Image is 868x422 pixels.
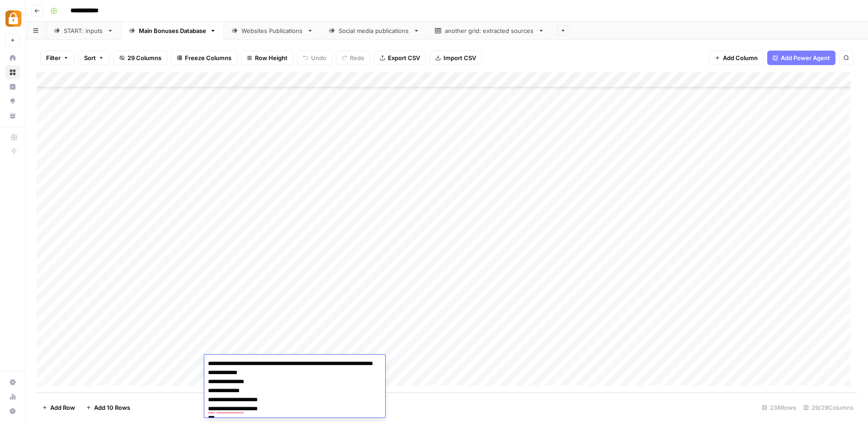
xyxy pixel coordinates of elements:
[723,53,758,62] span: Add Column
[443,53,476,62] span: Import CSV
[5,108,20,123] a: Your Data
[374,51,426,65] button: Export CSV
[350,53,364,62] span: Redo
[5,10,22,27] img: Adzz Logo
[241,51,293,65] button: Row Height
[50,403,75,412] span: Add Row
[255,53,288,62] span: Row Height
[37,400,80,415] button: Add Row
[758,400,800,415] div: 238 Rows
[336,51,370,65] button: Redo
[429,51,482,65] button: Import CSV
[5,375,20,389] a: Settings
[46,22,121,40] a: START: inputs
[5,389,20,404] a: Usage
[40,51,75,65] button: Filter
[171,51,237,65] button: Freeze Columns
[78,51,110,65] button: Sort
[224,22,321,40] a: Websites Publications
[121,22,224,40] a: Main Bonuses Database
[241,26,303,35] div: Websites Publications
[5,7,20,30] button: Workspace: Adzz
[5,51,20,65] a: Home
[427,22,552,40] a: another grid: extracted sources
[94,403,130,412] span: Add 10 Rows
[800,400,857,415] div: 29/29 Columns
[127,53,161,62] span: 29 Columns
[5,404,20,418] button: Help + Support
[113,51,167,65] button: 29 Columns
[84,53,96,62] span: Sort
[709,51,764,65] button: Add Column
[5,80,20,94] a: Insights
[767,51,835,65] button: Add Power Agent
[311,53,326,62] span: Undo
[5,94,20,108] a: Opportunities
[46,53,61,62] span: Filter
[185,53,231,62] span: Freeze Columns
[321,22,427,40] a: Social media publications
[139,26,206,35] div: Main Bonuses Database
[339,26,410,35] div: Social media publications
[80,400,136,415] button: Add 10 Rows
[64,26,104,35] div: START: inputs
[5,65,20,80] a: Browse
[297,51,332,65] button: Undo
[445,26,534,35] div: another grid: extracted sources
[388,53,420,62] span: Export CSV
[781,53,830,62] span: Add Power Agent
